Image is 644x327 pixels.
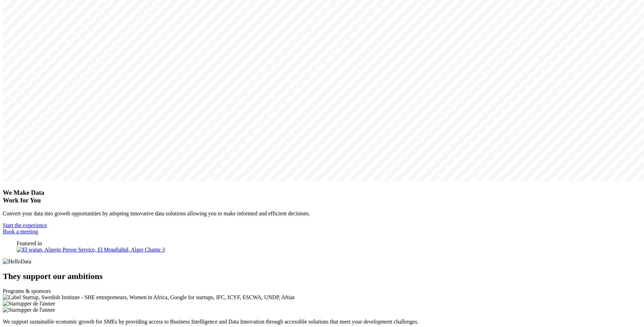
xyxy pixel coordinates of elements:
img: Startupper de l'annee [3,301,55,307]
h1: We Make Data Work for You [3,189,641,204]
span: Convert your data into growth opportunities by adopting innovative data solutions allowing you to... [3,210,310,216]
a: Start the experience [3,222,47,228]
a: Book a meeting [3,229,38,234]
h2: They support our ambitions [3,272,641,281]
img: Label Startup, Swedish Institute - SHE entrepreneurs, Women in Africa, Google for startups, IFC, ... [3,294,295,301]
p: We support sustainable economic growth for SMEs by providing access to Business Intelligence and ... [3,319,641,325]
img: Startupper de l'annee [3,307,55,313]
img: El watan, Algerie Presse Service, El Moudjahid, Alger Chaine 3 [17,247,165,253]
span: Programs & sponsors [3,288,51,294]
img: HelloData [3,258,31,265]
figcaption: Featured in [17,240,627,247]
